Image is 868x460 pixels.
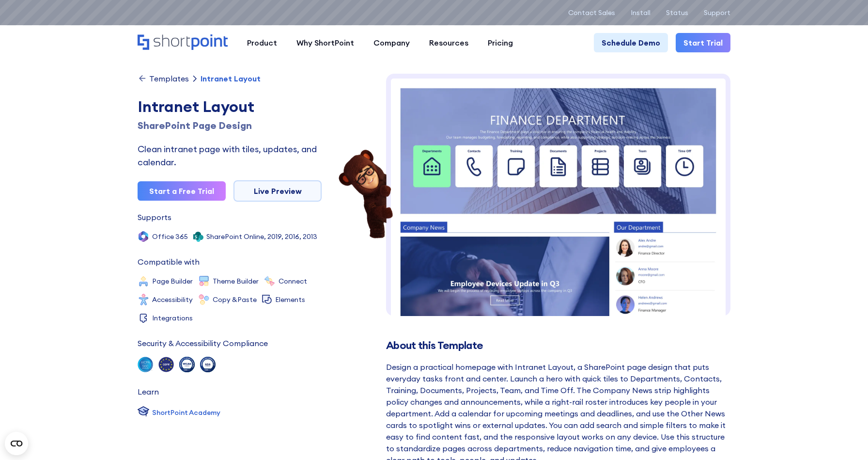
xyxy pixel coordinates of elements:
[138,181,226,201] a: Start a Free Trial
[206,233,317,240] div: SharePoint Online, 2019, 2016, 2013
[364,33,419,52] a: Company
[820,413,868,460] iframe: Chat Widget
[138,339,268,347] div: Security & Accessibility Compliance
[152,233,188,240] div: Office 365
[138,258,200,266] div: Compatible with
[138,143,322,169] div: Clean intranet page with tiles, updates, and calendar.
[138,95,322,118] div: Intranet Layout
[201,75,261,82] div: Intranet Layout
[676,33,730,52] a: Start Trial
[478,33,523,52] a: Pricing
[488,37,513,48] div: Pricing
[296,37,354,48] div: Why ShortPoint
[152,315,193,321] div: Integrations
[138,74,189,83] a: Templates
[594,33,668,52] a: Schedule Demo
[419,33,478,52] a: Resources
[386,339,730,351] h2: About this Template
[138,388,159,396] div: Learn
[138,213,171,221] div: Supports
[429,37,468,48] div: Resources
[213,296,257,303] div: Copy &Paste
[373,37,410,48] div: Company
[138,34,228,51] a: Home
[631,9,651,16] a: Install
[5,432,28,455] button: Open CMP widget
[152,408,220,418] div: ShortPoint Academy
[149,75,189,82] div: Templates
[237,33,287,52] a: Product
[152,296,193,303] div: Accessibility
[666,9,688,16] a: Status
[138,357,153,372] img: soc 2
[704,9,730,16] a: Support
[152,278,193,285] div: Page Builder
[213,278,259,285] div: Theme Builder
[275,296,305,303] div: Elements
[279,278,307,285] div: Connect
[247,37,277,48] div: Product
[233,180,322,202] a: Live Preview
[287,33,364,52] a: Why ShortPoint
[138,405,220,420] a: ShortPoint Academy
[138,118,322,133] h1: SharePoint Page Design
[568,9,615,16] a: Contact Sales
